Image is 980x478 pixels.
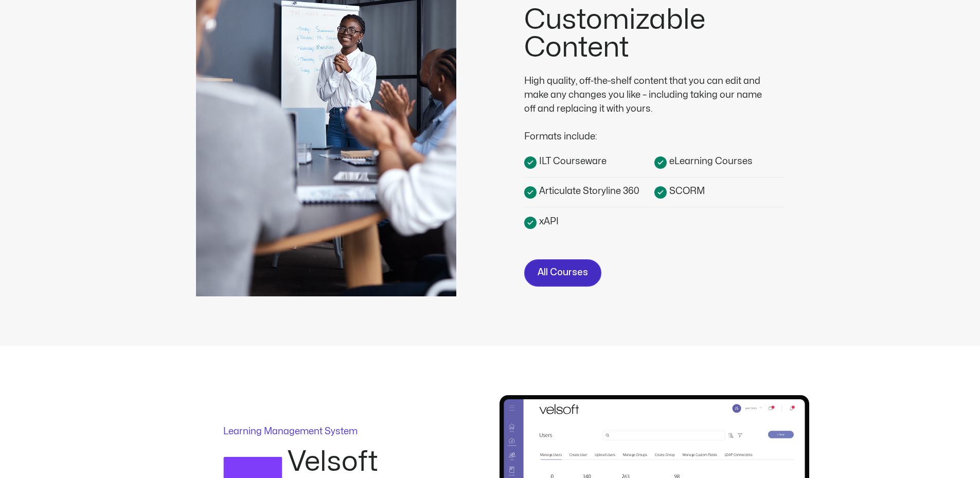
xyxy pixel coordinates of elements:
p: Learning Management System [223,427,429,436]
span: ILT Courseware [537,154,607,168]
a: ILT Courseware [524,154,654,169]
span: Articulate Storyline 360 [537,184,639,198]
h2: Customizable Content [524,6,785,62]
span: All Courses [538,265,588,280]
span: xAPI [537,215,559,228]
span: eLearning Courses [667,154,753,168]
a: Articulate Storyline 360 [524,184,654,199]
span: SCORM [667,184,705,198]
a: All Courses [524,259,601,287]
div: High quality, off-the-shelf content that you can edit and make any changes you like – including t... [524,74,771,116]
a: SCORM [654,184,785,199]
div: Formats include: [524,116,771,144]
